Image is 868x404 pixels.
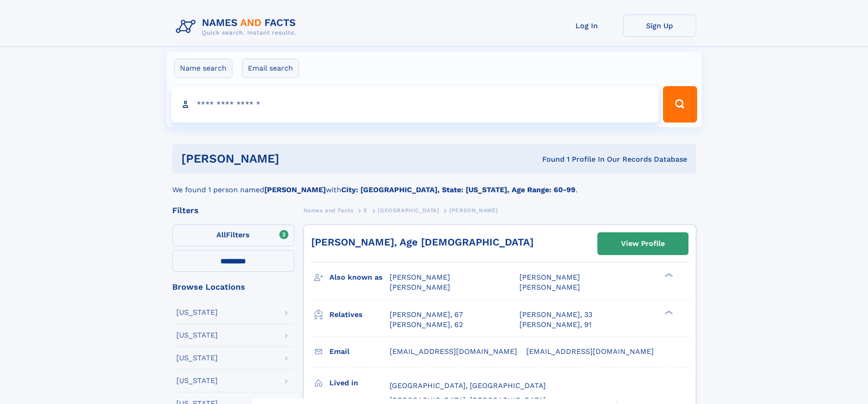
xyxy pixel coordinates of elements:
[378,205,439,216] a: [GEOGRAPHIC_DATA]
[390,381,546,390] span: [GEOGRAPHIC_DATA], [GEOGRAPHIC_DATA]
[176,377,218,384] div: [US_STATE]
[598,233,688,255] a: View Profile
[621,233,665,254] div: View Profile
[623,15,696,37] a: Sign Up
[390,310,463,320] a: [PERSON_NAME], 67
[172,206,294,215] div: Filters
[663,272,673,278] div: ❯
[663,309,673,315] div: ❯
[264,185,326,194] b: [PERSON_NAME]
[390,347,517,356] span: [EMAIL_ADDRESS][DOMAIN_NAME]
[411,154,687,164] div: Found 1 Profile In Our Records Database
[174,59,232,78] label: Name search
[311,236,534,248] a: [PERSON_NAME], Age [DEMOGRAPHIC_DATA]
[519,310,592,320] a: [PERSON_NAME], 33
[449,207,498,214] span: [PERSON_NAME]
[242,59,299,78] label: Email search
[390,320,463,330] a: [PERSON_NAME], 62
[526,347,654,356] span: [EMAIL_ADDRESS][DOMAIN_NAME]
[378,207,439,214] span: [GEOGRAPHIC_DATA]
[519,320,591,330] a: [PERSON_NAME], 91
[341,185,575,194] b: City: [GEOGRAPHIC_DATA], State: [US_STATE], Age Range: 60-99
[519,283,580,291] span: [PERSON_NAME]
[364,207,368,214] span: E
[172,283,294,291] div: Browse Locations
[172,174,696,195] div: We found 1 person named with .
[172,15,303,39] img: Logo Names and Facts
[181,153,411,164] h1: [PERSON_NAME]
[519,273,580,281] span: [PERSON_NAME]
[329,344,390,359] h3: Email
[550,15,623,37] a: Log In
[329,375,390,391] h3: Lived in
[176,309,218,316] div: [US_STATE]
[303,205,354,216] a: Names and Facts
[390,283,450,291] span: [PERSON_NAME]
[172,225,294,246] label: Filters
[176,332,218,339] div: [US_STATE]
[364,205,368,216] a: E
[390,273,450,281] span: [PERSON_NAME]
[171,86,659,123] input: search input
[329,307,390,322] h3: Relatives
[663,86,697,123] button: Search Button
[176,354,218,362] div: [US_STATE]
[329,270,390,285] h3: Also known as
[216,230,226,239] span: All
